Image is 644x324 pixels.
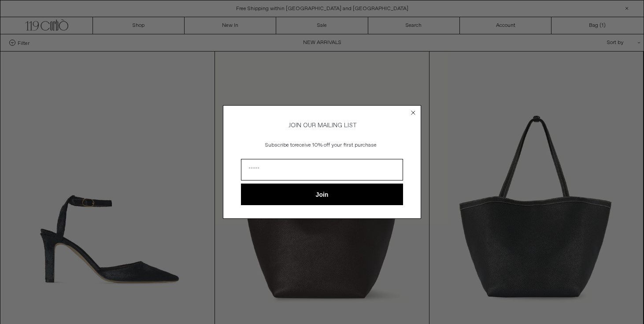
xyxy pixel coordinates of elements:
[241,184,403,205] button: Join
[287,121,357,129] span: JOIN OUR MAILING LIST
[409,108,418,117] button: Close dialog
[265,142,295,149] span: Subscribe to
[241,159,403,180] input: Email
[295,142,377,149] span: receive 10% off your first purchase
